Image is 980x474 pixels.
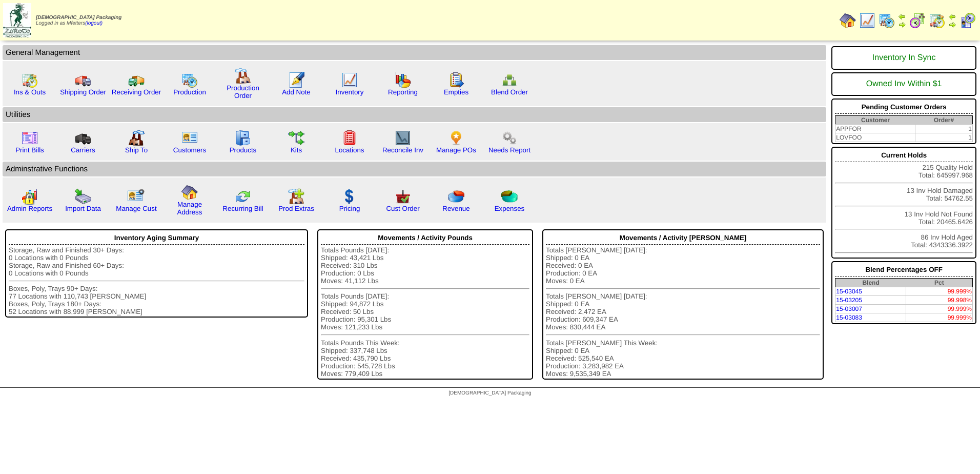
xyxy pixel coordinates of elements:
[341,188,358,205] img: dollar.gif
[71,146,95,154] a: Carriers
[128,72,145,88] img: truck2.gif
[321,231,529,245] div: Movements / Activity Pounds
[15,146,44,154] a: Print Bills
[831,147,976,259] div: 215 Quality Hold Total: 645997.968 13 Inv Hold Damaged Total: 54762.55 13 Inv Hold Not Found Tota...
[128,130,145,146] img: factory2.gif
[835,116,915,125] th: Customer
[836,297,862,304] a: 15-03205
[501,188,518,205] img: pie_chart2.png
[915,133,973,142] td: 1
[321,246,529,378] div: Totals Pounds [DATE]: Shipped: 43,421 Lbs Received: 310 Lbs Production: 0 Lbs Moves: 41,112 Lbs T...
[835,149,973,162] div: Current Holds
[491,88,528,96] a: Blend Order
[906,296,973,305] td: 99.998%
[395,72,411,88] img: graph.gif
[840,12,856,29] img: home.gif
[75,130,91,146] img: truck3.gif
[436,146,476,154] a: Manage POs
[291,146,302,154] a: Kits
[116,205,156,212] a: Manage Cust
[75,188,91,205] img: import.gif
[173,88,206,96] a: Production
[835,125,915,133] td: APPFOR
[448,390,531,396] span: [DEMOGRAPHIC_DATA] Packaging
[836,305,862,312] a: 15-03007
[395,130,411,146] img: line_graph2.gif
[386,205,419,212] a: Cust Order
[501,72,518,88] img: network.png
[235,188,251,205] img: reconcile.gif
[125,146,148,154] a: Ship To
[859,12,875,29] img: line_graph.gif
[222,205,263,212] a: Recurring Bill
[288,130,304,146] img: workflow.gif
[959,12,976,29] img: calendarcustomer.gif
[546,246,820,378] div: Totals [PERSON_NAME] [DATE]: Shipped: 0 EA Received: 0 EA Production: 0 EA Moves: 0 EA Totals [PE...
[501,130,518,146] img: workflow.png
[898,21,906,29] img: arrowright.gif
[442,205,469,212] a: Revenue
[181,184,198,201] img: home.gif
[906,287,973,296] td: 99.999%
[3,162,826,176] td: Adminstrative Functions
[335,146,364,154] a: Locations
[336,88,364,96] a: Inventory
[181,130,198,146] img: customers.gif
[36,15,121,26] span: Logged in as Mfetters
[448,72,464,88] img: workorder.gif
[906,279,973,287] th: Pct
[929,12,945,29] img: calendarinout.gif
[835,101,973,114] div: Pending Customer Orders
[22,130,38,146] img: invoice2.gif
[836,288,862,295] a: 15-03045
[495,205,525,212] a: Expenses
[915,116,973,125] th: Order#
[127,188,146,205] img: managecust.png
[898,12,906,21] img: arrowleft.gif
[227,84,259,100] a: Production Order
[835,279,906,287] th: Blend
[14,88,46,96] a: Ins & Outs
[835,48,973,68] div: Inventory In Sync
[546,231,820,245] div: Movements / Activity [PERSON_NAME]
[906,313,973,322] td: 99.999%
[75,72,91,88] img: truck.gif
[3,45,826,60] td: General Management
[488,146,530,154] a: Needs Report
[835,74,973,94] div: Owned Inv Within $1
[948,12,956,21] img: arrowleft.gif
[235,68,251,84] img: factory.gif
[909,12,926,29] img: calendarblend.gif
[448,188,464,205] img: pie_chart.png
[836,314,862,321] a: 15-03083
[448,130,464,146] img: po.png
[177,201,202,216] a: Manage Address
[879,12,895,29] img: calendarprod.gif
[3,3,31,37] img: zoroco-logo-small.webp
[181,72,198,88] img: calendarprod.gif
[230,146,257,154] a: Products
[9,246,304,315] div: Storage, Raw and Finished 30+ Days: 0 Locations with 0 Pounds Storage, Raw and Finished 60+ Days:...
[948,21,956,29] img: arrowright.gif
[341,130,358,146] img: locations.gif
[282,88,311,96] a: Add Note
[22,188,38,205] img: graph2.png
[22,72,38,88] img: calendarinout.gif
[388,88,418,96] a: Reporting
[395,188,411,205] img: cust_order.png
[288,188,304,205] img: prodextras.gif
[835,133,915,142] td: LOVFOO
[339,205,360,212] a: Pricing
[3,107,826,122] td: Utilities
[288,72,304,88] img: orders.gif
[60,88,106,96] a: Shipping Order
[235,130,251,146] img: cabinet.gif
[278,205,314,212] a: Prod Extras
[9,231,304,245] div: Inventory Aging Summary
[85,21,103,26] a: (logout)
[7,205,52,212] a: Admin Reports
[341,72,358,88] img: line_graph.gif
[112,88,161,96] a: Receiving Order
[835,263,973,276] div: Blend Percentages OFF
[36,15,121,21] span: [DEMOGRAPHIC_DATA] Packaging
